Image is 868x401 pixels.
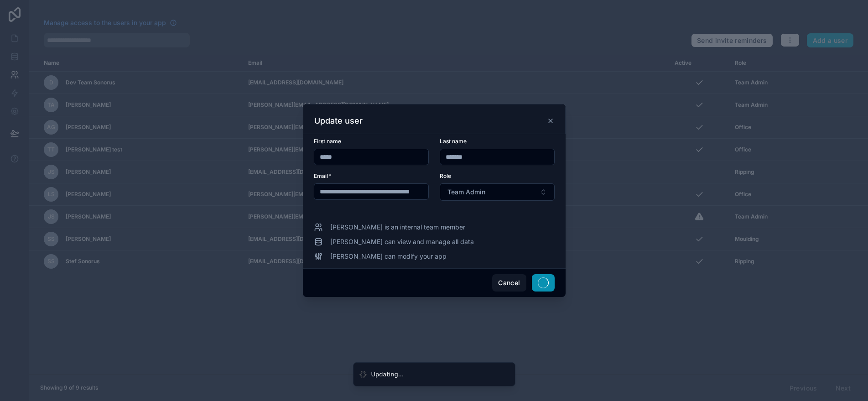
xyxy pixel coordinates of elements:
div: Updating... [371,370,404,379]
span: [PERSON_NAME] is an internal team member [330,223,465,232]
span: Email [314,172,328,179]
span: [PERSON_NAME] can view and manage all data [330,237,474,246]
span: Team Admin [447,187,485,197]
span: Role [440,172,451,179]
span: First name [314,138,341,145]
span: Last name [440,138,467,145]
button: Cancel [492,274,526,292]
span: [PERSON_NAME] can modify your app [330,252,447,261]
h3: Update user [314,115,363,126]
button: Select Button [440,183,555,201]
